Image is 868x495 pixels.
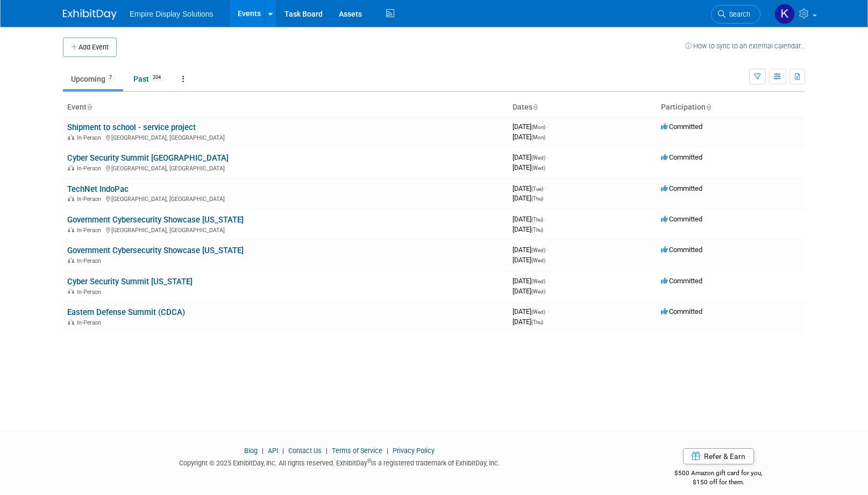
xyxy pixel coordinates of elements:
th: Event [63,98,508,117]
span: - [547,123,549,131]
span: (Mon) [531,124,545,130]
span: In-Person [77,196,104,203]
span: (Wed) [531,309,545,315]
div: [GEOGRAPHIC_DATA], [GEOGRAPHIC_DATA] [67,194,504,203]
span: Committed [661,307,702,315]
a: Cyber Security Summit [GEOGRAPHIC_DATA] [67,153,229,163]
span: | [384,447,391,455]
span: | [280,447,287,455]
div: [GEOGRAPHIC_DATA], [GEOGRAPHIC_DATA] [67,133,504,141]
button: Add Event [63,38,117,57]
span: (Thu) [531,227,543,233]
a: Sort by Event Name [87,103,92,111]
a: Government Cybersecurity Showcase [US_STATE] [67,215,244,225]
span: (Thu) [531,217,543,223]
span: [DATE] [513,318,543,326]
span: Empire Display Solutions [130,10,214,18]
a: Sort by Start Date [532,103,538,111]
a: TechNet IndoPac [67,184,129,194]
span: [DATE] [513,256,545,264]
span: [DATE] [513,194,543,202]
span: In-Person [77,319,104,326]
a: How to sync to an external calendar... [685,42,805,50]
div: $150 off for them. [632,478,806,487]
span: [DATE] [513,123,549,131]
span: - [547,277,549,285]
span: | [323,447,330,455]
a: Cyber Security Summit [US_STATE] [67,277,193,286]
span: In-Person [77,227,104,234]
a: Terms of Service [332,447,382,455]
span: Committed [661,277,702,285]
a: Past204 [125,69,172,89]
span: - [545,215,546,223]
img: In-Person Event [68,257,74,263]
img: Katelyn Hurlock [774,4,795,24]
span: (Wed) [531,289,545,295]
span: 7 [106,74,115,82]
span: Committed [661,184,702,192]
span: [DATE] [513,163,545,171]
span: Committed [661,123,702,131]
div: $500 Amazon gift card for you, [632,462,806,486]
a: Sort by Participation Type [706,103,711,111]
div: Copyright © 2025 ExhibitDay, Inc. All rights reserved. ExhibitDay is a registered trademark of Ex... [63,456,616,468]
span: [DATE] [513,287,545,295]
span: (Thu) [531,319,543,325]
span: [DATE] [513,307,549,315]
span: 204 [150,74,164,82]
span: Committed [661,246,702,254]
span: [DATE] [513,153,549,161]
a: Eastern Defense Summit (CDCA) [67,307,185,317]
span: (Wed) [531,165,545,171]
sup: ® [367,458,371,464]
img: ExhibitDay [63,9,117,20]
span: [DATE] [513,246,549,254]
span: (Wed) [531,247,545,253]
span: [DATE] [513,133,545,141]
span: (Mon) [531,134,545,140]
a: API [268,447,278,455]
a: Upcoming7 [63,69,123,89]
span: (Tue) [531,186,543,192]
span: [DATE] [513,215,546,223]
a: Refer & Earn [683,448,754,464]
img: In-Person Event [68,196,74,201]
span: [DATE] [513,277,549,285]
span: Search [725,10,750,18]
div: [GEOGRAPHIC_DATA], [GEOGRAPHIC_DATA] [67,225,504,234]
span: [DATE] [513,225,543,233]
span: In-Person [77,257,104,264]
img: In-Person Event [68,227,74,232]
a: Government Cybersecurity Showcase [US_STATE] [67,246,244,255]
a: Privacy Policy [393,447,435,455]
span: In-Person [77,289,104,296]
span: - [547,153,549,161]
img: In-Person Event [68,134,74,140]
span: - [547,307,549,315]
img: In-Person Event [68,289,74,294]
span: In-Person [77,134,104,141]
span: | [259,447,266,455]
div: [GEOGRAPHIC_DATA], [GEOGRAPHIC_DATA] [67,163,504,172]
span: [DATE] [513,184,546,192]
span: Committed [661,215,702,223]
span: - [547,246,549,254]
a: Shipment to school - service project [67,123,196,132]
span: (Wed) [531,257,545,263]
a: Contact Us [288,447,322,455]
img: In-Person Event [68,319,74,325]
img: In-Person Event [68,165,74,170]
span: In-Person [77,165,104,172]
a: Blog [244,447,258,455]
span: Committed [661,153,702,161]
th: Dates [508,98,657,117]
span: (Wed) [531,278,545,284]
span: - [545,184,546,192]
th: Participation [657,98,805,117]
span: (Wed) [531,155,545,161]
span: (Thu) [531,196,543,202]
a: Search [711,5,760,24]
